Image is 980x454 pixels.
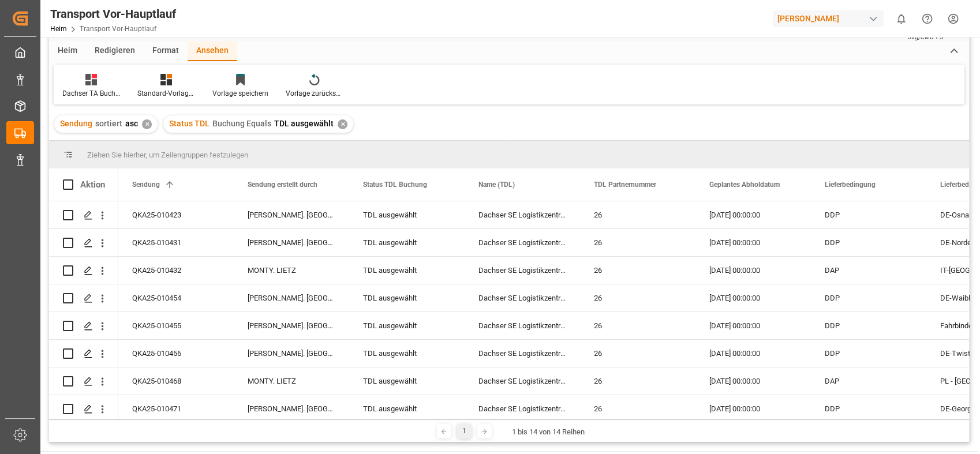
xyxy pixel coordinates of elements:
[49,395,118,423] div: Drücken Sie die Leertaste, um diese Zeile auszuwählen.
[695,312,811,339] div: [DATE] 00:00:00
[478,181,515,189] span: Name (TDL)
[137,88,195,99] div: Standard-Vorlagen
[118,367,234,395] div: QKA25-010468
[234,201,349,228] div: [PERSON_NAME]. [GEOGRAPHIC_DATA]
[49,284,118,312] div: Drücken Sie die Leertaste, um diese Zeile auszuwählen.
[695,201,811,228] div: [DATE] 00:00:00
[286,88,343,99] div: Vorlage zurücksetzen
[811,367,926,395] div: DAP
[465,284,580,312] div: Dachser SE Logistikzentrum [GEOGRAPHIC_DATA]
[274,119,334,128] span: TDL ausgewählt
[465,312,580,339] div: Dachser SE Logistikzentrum [GEOGRAPHIC_DATA]
[62,88,120,99] div: Dachser TA Buchungen
[80,179,105,190] div: Aktion
[118,284,234,312] div: QKA25-010454
[49,312,118,340] div: Drücken Sie die Leertaste, um diese Zeile auszuwählen.
[49,42,86,61] div: Heim
[811,257,926,284] div: DAP
[234,284,349,312] div: [PERSON_NAME]. [GEOGRAPHIC_DATA]
[465,367,580,395] div: Dachser SE Logistikzentrum [GEOGRAPHIC_DATA]
[457,424,472,438] div: 1
[465,201,580,228] div: Dachser SE Logistikzentrum [GEOGRAPHIC_DATA]
[132,181,160,189] span: Sendung
[234,312,349,339] div: [PERSON_NAME]. [GEOGRAPHIC_DATA]
[248,181,317,189] span: Sendung erstellt durch
[580,395,695,422] div: 26
[118,395,234,422] div: QKA25-010471
[363,257,451,284] div: TDL ausgewählt
[169,119,210,128] span: Status TDL
[363,396,451,422] div: TDL ausgewählt
[125,119,138,128] span: asc
[49,257,118,284] div: Drücken Sie die Leertaste, um diese Zeile auszuwählen.
[709,181,780,189] span: Geplantes Abholdatum
[142,119,152,129] div: ✕
[695,284,811,312] div: [DATE] 00:00:00
[465,229,580,256] div: Dachser SE Logistikzentrum [GEOGRAPHIC_DATA]
[695,229,811,256] div: [DATE] 00:00:00
[60,119,92,128] span: Sendung
[811,201,926,228] div: DDP
[234,257,349,284] div: MONTY. LIETZ
[118,201,234,228] div: QKA25-010423
[888,6,914,32] button: 0 neue Benachrichtigungen anzeigen
[695,367,811,395] div: [DATE] 00:00:00
[512,426,585,438] div: 1 bis 14 von 14 Reihen
[465,257,580,284] div: Dachser SE Logistikzentrum [GEOGRAPHIC_DATA]
[580,229,695,256] div: 26
[363,202,451,228] div: TDL ausgewählt
[49,229,118,257] div: Drücken Sie die Leertaste, um diese Zeile auszuwählen.
[118,340,234,367] div: QKA25-010456
[363,340,451,367] div: TDL ausgewählt
[118,257,234,284] div: QKA25-010432
[363,230,451,256] div: TDL ausgewählt
[695,257,811,284] div: [DATE] 00:00:00
[811,395,926,422] div: DDP
[580,284,695,312] div: 26
[777,13,839,25] font: [PERSON_NAME]
[212,88,268,99] div: Vorlage speichern
[580,340,695,367] div: 26
[811,229,926,256] div: DDP
[87,151,248,159] span: Ziehen Sie hierher, um Zeilengruppen festzulegen
[695,340,811,367] div: [DATE] 00:00:00
[188,42,237,61] div: Ansehen
[580,367,695,395] div: 26
[465,395,580,422] div: Dachser SE Logistikzentrum [GEOGRAPHIC_DATA]
[363,313,451,339] div: TDL ausgewählt
[363,285,451,312] div: TDL ausgewählt
[363,368,451,395] div: TDL ausgewählt
[234,395,349,422] div: [PERSON_NAME]. [GEOGRAPHIC_DATA]
[811,312,926,339] div: DDP
[465,340,580,367] div: Dachser SE Logistikzentrum [GEOGRAPHIC_DATA]
[49,367,118,395] div: Drücken Sie die Leertaste, um diese Zeile auszuwählen.
[695,395,811,422] div: [DATE] 00:00:00
[914,6,940,32] button: Hilfe-Center
[234,367,349,395] div: MONTY. LIETZ
[144,42,188,61] div: Format
[580,257,695,284] div: 26
[363,181,427,189] span: Status TDL Buchung
[95,119,122,128] span: sortiert
[234,229,349,256] div: [PERSON_NAME]. [GEOGRAPHIC_DATA]
[234,340,349,367] div: [PERSON_NAME]. [GEOGRAPHIC_DATA]
[49,340,118,367] div: Drücken Sie die Leertaste, um diese Zeile auszuwählen.
[580,201,695,228] div: 26
[118,229,234,256] div: QKA25-010431
[825,181,876,189] span: Lieferbedingung
[811,340,926,367] div: DDP
[773,7,888,29] button: [PERSON_NAME]
[50,5,176,22] div: Transport Vor-Hauptlauf
[338,119,347,129] div: ✕
[594,181,656,189] span: TDL Partnernummer
[811,284,926,312] div: DDP
[212,119,271,128] span: Buchung Equals
[50,25,67,33] a: Heim
[86,42,144,61] div: Redigieren
[580,312,695,339] div: 26
[49,201,118,229] div: Drücken Sie die Leertaste, um diese Zeile auszuwählen.
[118,312,234,339] div: QKA25-010455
